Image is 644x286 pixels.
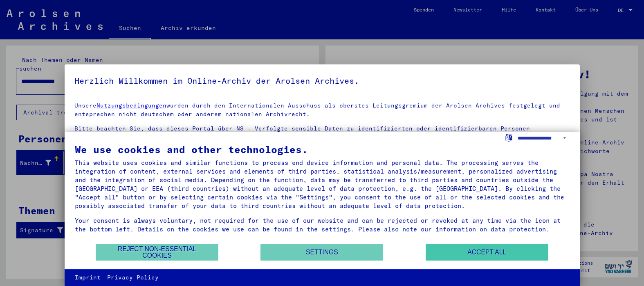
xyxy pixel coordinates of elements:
[426,244,548,261] button: Accept all
[75,216,570,233] div: Your consent is always voluntary, not required for the use of our website and can be rejected or ...
[75,274,101,282] a: Imprint
[74,124,570,167] p: Bitte beachten Sie, dass dieses Portal über NS - Verfolgte sensible Daten zu identifizierten oder...
[107,274,159,282] a: Privacy Policy
[75,144,570,154] div: We use cookies and other technologies.
[260,244,383,261] button: Settings
[96,244,218,261] button: Reject non-essential cookies
[75,158,570,210] div: This website uses cookies and similar functions to process end device information and personal da...
[74,74,570,87] h5: Herzlich Willkommen im Online-Archiv der Arolsen Archives.
[96,102,166,109] a: Nutzungsbedingungen
[74,101,570,119] p: Unsere wurden durch den Internationalen Ausschuss als oberstes Leitungsgremium der Arolsen Archiv...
